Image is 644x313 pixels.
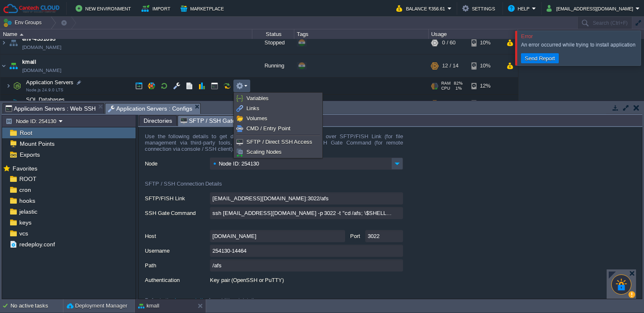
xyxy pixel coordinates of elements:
div: 10% [471,31,499,54]
a: vcs [18,230,29,237]
span: CMD / Entry Point [246,125,291,132]
a: SQL Databases [25,96,66,103]
div: Tags [295,29,428,39]
button: Node ID: 254130 [5,117,59,125]
label: Node [145,158,209,168]
a: CMD / Entry Point [235,124,321,133]
span: Scaling Nodes [246,149,282,155]
span: Application Servers : Configs [108,103,193,114]
span: Directories [144,116,172,126]
img: AMDAwAAAACH5BAEAAAAALAAAAAABAAEAAAICRAEAOw== [8,54,19,77]
span: SFTP / SSH Gate [181,116,236,126]
img: AMDAwAAAACH5BAEAAAAALAAAAAABAAEAAAICRAEAOw== [0,31,7,54]
a: [DOMAIN_NAME] [22,43,61,52]
a: ROOT [18,175,38,183]
div: 12 / 14 [442,54,458,77]
div: Name [1,29,252,39]
span: Application Servers : Web SSH [5,103,96,114]
span: Favorites [11,165,39,172]
a: Scaling Nodes [235,147,321,157]
label: Username [145,245,209,255]
button: New Environment [76,3,134,13]
div: 5 / 6 [442,95,453,111]
a: env-4331093 [22,35,56,43]
a: jelastic [18,208,39,215]
button: kmall [138,302,159,310]
span: Error [521,33,533,39]
span: Links [246,105,259,111]
label: Path [145,259,209,270]
div: Status [253,29,294,39]
span: Volumes [246,115,267,122]
a: redeploy.conf [18,241,56,248]
button: Env Groups [3,17,45,28]
span: SFTP / Direct SSH Access [246,139,312,145]
a: Mount Points [18,140,56,147]
span: Node.js 24.9.0 LTS [26,88,63,93]
div: 10% [471,54,499,77]
button: Send Report [522,54,558,62]
img: AMDAwAAAACH5BAEAAAAALAAAAAABAAEAAAICRAEAOw== [6,95,11,111]
div: An error occurred while trying to install application [521,41,639,48]
div: No active tasks [10,299,63,313]
button: Marketplace [181,3,226,13]
img: Cantech Cloud [3,3,60,14]
img: AMDAwAAAACH5BAEAAAAALAAAAAABAAEAAAICRAEAOw== [0,54,7,77]
button: Balance ₹356.61 [396,3,448,13]
a: Links [235,104,321,113]
span: Application Servers [25,79,75,86]
label: SFTP/FISH Link [145,192,209,203]
div: SFTP / SSH Connection Details [145,172,403,192]
a: [DOMAIN_NAME] [22,66,61,75]
label: Authentication [145,274,209,285]
div: 12% [471,78,499,94]
label: Host [145,230,209,241]
a: Exports [18,151,41,158]
div: Use the following details to get direct access to the selected Node over SFTP/FISH Link (for file... [145,133,403,158]
img: AMDAwAAAACH5BAEAAAAALAAAAAABAAEAAAICRAEAOw== [8,31,19,54]
a: documentation [173,297,209,303]
a: hooks [18,197,37,204]
button: Import [141,3,173,13]
img: AMDAwAAAACH5BAEAAAAALAAAAAABAAEAAAICRAEAOw== [6,78,11,94]
span: 1% [453,86,462,91]
label: Port [347,230,363,241]
div: Key pair (OpenSSH or PuTTY) [210,274,403,286]
div: Running [252,54,294,77]
a: Favorites [11,165,39,172]
img: AMDAwAAAACH5BAEAAAAALAAAAAABAAEAAAICRAEAOw== [20,34,24,36]
a: cron [18,186,32,194]
a: Volumes [235,114,321,123]
button: Deployment Manager [67,302,127,310]
a: kmall [22,58,36,66]
div: Stopped [252,31,294,54]
span: SQL Databases [25,96,66,103]
span: keys [18,219,33,226]
div: Refer to the for additional details. [145,289,403,303]
button: Settings [462,3,497,13]
a: SFTP / Direct SSH Access [235,137,321,147]
span: 82% [454,81,463,86]
div: 7% [471,95,499,111]
a: Root [18,129,34,137]
span: RAM [441,81,450,86]
span: Variables [246,95,269,101]
img: AMDAwAAAACH5BAEAAAAALAAAAAABAAEAAAICRAEAOw== [11,95,23,111]
div: Usage [429,29,518,39]
span: CPU [441,86,450,91]
button: Help [508,3,532,13]
a: Variables [235,94,321,103]
button: [EMAIL_ADDRESS][DOMAIN_NAME] [547,3,636,13]
img: AMDAwAAAACH5BAEAAAAALAAAAAABAAEAAAICRAEAOw== [11,78,23,94]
